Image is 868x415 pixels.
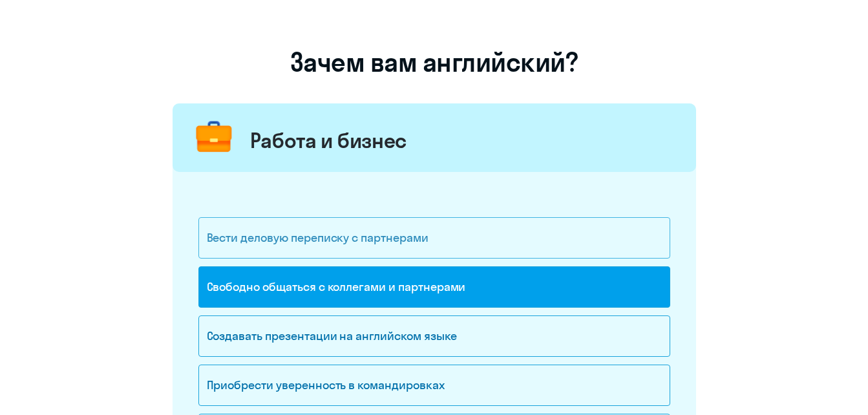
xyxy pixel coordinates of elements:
h1: Зачем вам английский? [173,47,696,78]
div: Свободно общаться с коллегами и партнерами [198,266,670,308]
div: Приобрести уверенность в командировках [198,365,670,406]
div: Создавать презентации на английском языке [198,315,670,357]
div: Вести деловую переписку с партнерами [198,217,670,259]
img: briefcase.png [190,114,238,162]
div: Работа и бизнес [250,127,407,153]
